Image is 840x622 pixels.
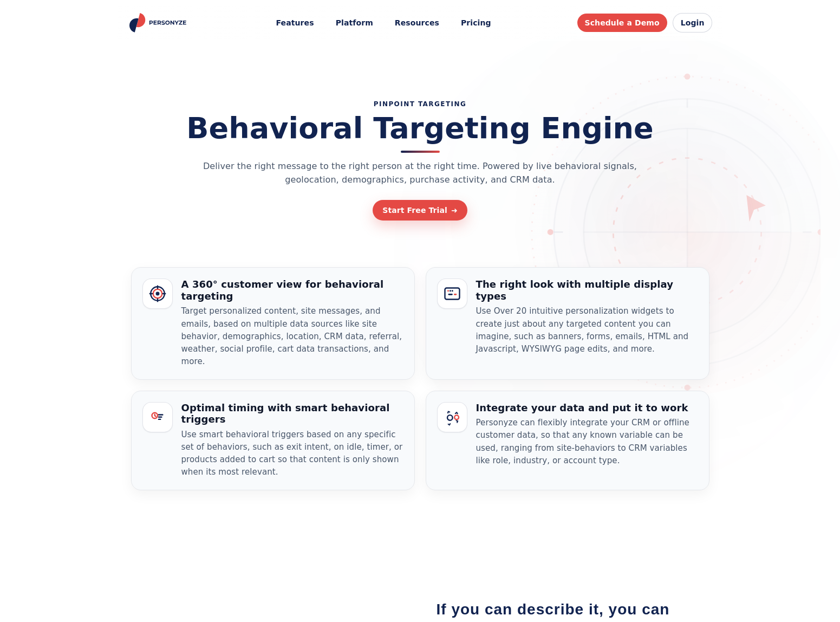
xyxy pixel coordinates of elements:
[181,429,403,479] p: Use smart behavioral triggers based on any specific set of behaviors, such as exit intent, on idl...
[186,113,654,153] h1: Behavioral Targeting Engine
[577,14,667,32] a: Schedule a Demo
[268,13,321,33] button: Features
[181,305,403,368] p: Target personalized content, site messages, and emails, based on multiple data sources like site ...
[673,13,713,33] a: Login
[476,305,698,355] p: Use Over 20 intuitive personalization widgets to create just about any targeted content you can i...
[476,402,698,414] h3: Integrate your data and put it to work
[373,200,467,221] a: Start Free Trial
[128,13,190,33] a: Personyze home
[181,402,403,425] h3: Optimal timing with smart behavioral triggers
[181,278,403,302] h3: A 360° customer view for behavioral targeting
[128,13,190,33] img: Personyze
[476,417,698,467] p: Personyze can flexibly integrate your CRM or offline customer data, so that any known variable ca...
[387,13,447,33] button: Resources
[374,100,466,108] p: PINPOINT TARGETING
[268,13,498,33] nav: Main menu
[328,13,381,33] a: Platform
[451,206,458,214] span: ➜
[117,5,724,41] header: Personyze site header
[453,13,499,33] a: Pricing
[198,159,642,187] p: Deliver the right message to the right person at the right time. Powered by live behavioral signa...
[476,278,698,302] h3: The right look with multiple display types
